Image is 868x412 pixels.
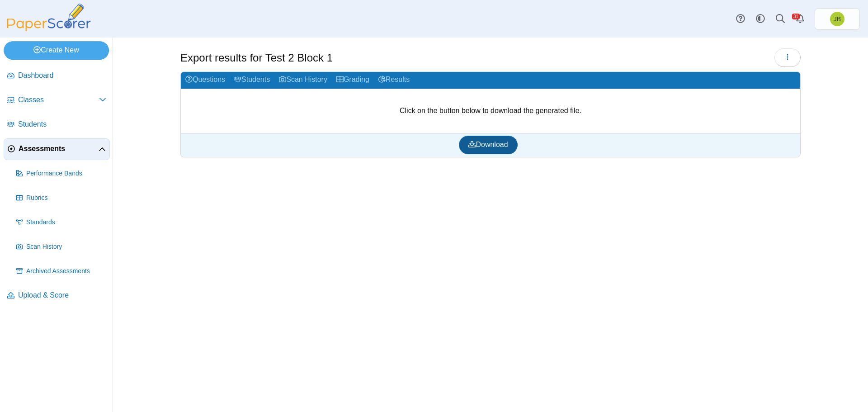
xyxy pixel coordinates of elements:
span: Joel Boyd [830,12,844,26]
a: Assessments [4,138,110,160]
span: Archived Assessments [26,267,106,276]
a: Performance Bands [13,163,110,185]
span: Joel Boyd [834,16,841,22]
div: Click on the button below to download the generated file. [181,89,800,133]
a: Students [4,114,110,136]
a: Joel Boyd [815,8,860,30]
a: Scan History [13,236,110,258]
span: Dashboard [18,71,106,81]
span: Assessments [19,144,99,154]
span: Classes [18,95,99,105]
span: Scan History [26,242,106,251]
span: Performance Bands [26,169,106,178]
a: Standards [13,212,110,233]
span: Students [18,119,106,129]
a: Questions [181,72,230,89]
h1: Export results for Test 2 Block 1 [180,50,333,66]
span: Upload & Score [18,290,106,300]
span: Download [468,141,508,148]
a: Archived Assessments [13,260,110,282]
a: Grading [332,72,374,89]
img: PaperScorer [4,4,94,31]
a: PaperScorer [4,25,94,33]
a: Download [459,136,517,154]
a: Alerts [790,9,810,29]
a: Classes [4,90,110,111]
a: Rubrics [13,187,110,209]
a: Scan History [274,72,332,89]
span: Rubrics [26,194,106,203]
a: Students [230,72,274,89]
span: Standards [26,218,106,227]
a: Create New [4,41,109,59]
a: Dashboard [4,65,110,87]
a: Upload & Score [4,285,110,307]
a: Results [374,72,414,89]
